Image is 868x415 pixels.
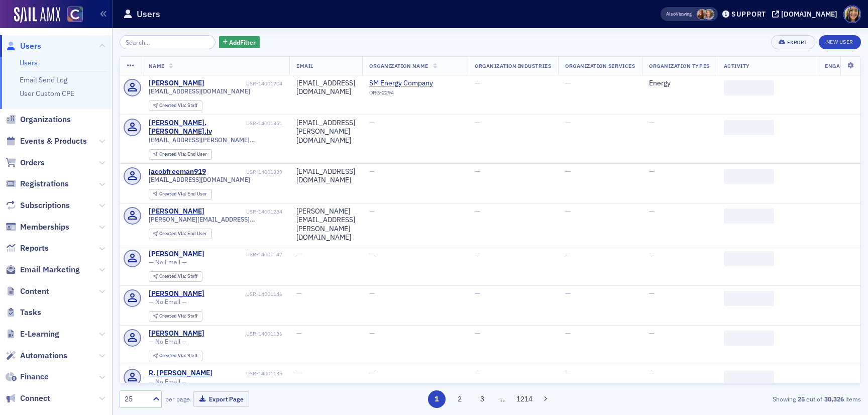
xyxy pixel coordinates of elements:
[369,79,461,88] a: SM Energy Company
[451,390,468,408] button: 2
[496,394,510,403] span: …
[149,311,202,322] div: Created Via: Staff
[796,394,806,403] strong: 25
[296,167,355,185] div: [EMAIL_ADDRESS][DOMAIN_NAME]
[6,264,80,275] a: Email Marketing
[565,167,571,176] span: —
[6,157,45,168] a: Orders
[781,10,837,19] div: [DOMAIN_NAME]
[565,329,571,338] span: —
[822,394,845,403] strong: 30,326
[369,249,375,258] span: —
[369,89,461,99] div: ORG-2294
[206,331,282,337] div: USR-14001136
[149,207,204,216] a: [PERSON_NAME]
[159,353,197,359] div: Staff
[369,118,375,127] span: —
[724,120,774,135] span: ‌
[159,102,187,109] span: Created Via :
[724,291,774,306] span: ‌
[6,178,69,189] a: Registrations
[428,390,446,408] button: 1
[565,368,571,377] span: —
[369,206,375,216] span: —
[369,368,375,377] span: —
[149,271,202,282] div: Created Via: Staff
[20,178,69,189] span: Registrations
[516,390,533,408] button: 1214
[369,167,375,176] span: —
[819,35,861,49] a: New User
[475,62,551,69] span: Organization Industries
[159,352,187,359] span: Created Via :
[649,206,655,216] span: —
[475,368,480,377] span: —
[149,250,204,259] div: [PERSON_NAME]
[475,118,480,127] span: —
[14,7,60,23] img: SailAMX
[475,206,480,216] span: —
[724,169,774,184] span: ‌
[206,251,282,258] div: USR-14001147
[474,390,491,408] button: 3
[649,118,655,127] span: —
[6,286,49,297] a: Content
[296,79,355,96] div: [EMAIL_ADDRESS][DOMAIN_NAME]
[159,103,197,109] div: Staff
[20,58,38,67] a: Users
[6,136,87,147] a: Events & Products
[159,273,187,279] span: Created Via :
[649,249,655,258] span: —
[149,351,202,361] div: Created Via: Staff
[229,38,256,47] span: Add Filter
[219,36,260,49] button: AddFilter
[149,338,187,345] span: — No Email —
[649,368,655,377] span: —
[565,249,571,258] span: —
[159,191,207,197] div: End User
[369,329,375,338] span: —
[565,289,571,298] span: —
[6,243,49,254] a: Reports
[6,41,41,52] a: Users
[20,41,41,52] span: Users
[149,87,250,95] span: [EMAIL_ADDRESS][DOMAIN_NAME]
[206,209,282,215] div: USR-14001284
[149,369,212,378] a: R. [PERSON_NAME]
[214,370,282,377] div: USR-14001135
[149,176,250,183] span: [EMAIL_ADDRESS][DOMAIN_NAME]
[149,189,212,199] div: Created Via: End User
[565,206,571,216] span: —
[159,274,197,279] div: Staff
[787,40,808,45] div: Export
[724,209,774,224] span: ‌
[20,200,70,211] span: Subscriptions
[149,62,165,69] span: Name
[206,80,282,87] div: USR-14001704
[649,79,709,88] div: Energy
[149,329,204,338] a: [PERSON_NAME]
[149,167,206,176] a: jacobfreeman919
[369,62,428,69] span: Organization Name
[475,78,480,87] span: —
[159,152,207,157] div: End User
[137,8,160,20] h1: Users
[149,289,204,298] a: [PERSON_NAME]
[149,100,202,111] div: Created Via: Staff
[149,79,204,88] div: [PERSON_NAME]
[772,11,841,18] button: [DOMAIN_NAME]
[649,329,655,338] span: —
[296,249,302,258] span: —
[125,394,147,404] div: 25
[149,136,283,144] span: [EMAIL_ADDRESS][PERSON_NAME][DOMAIN_NAME]
[649,62,709,69] span: Organization Types
[565,78,571,87] span: —
[20,114,71,125] span: Organizations
[296,329,302,338] span: —
[159,231,207,237] div: End User
[6,114,71,125] a: Organizations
